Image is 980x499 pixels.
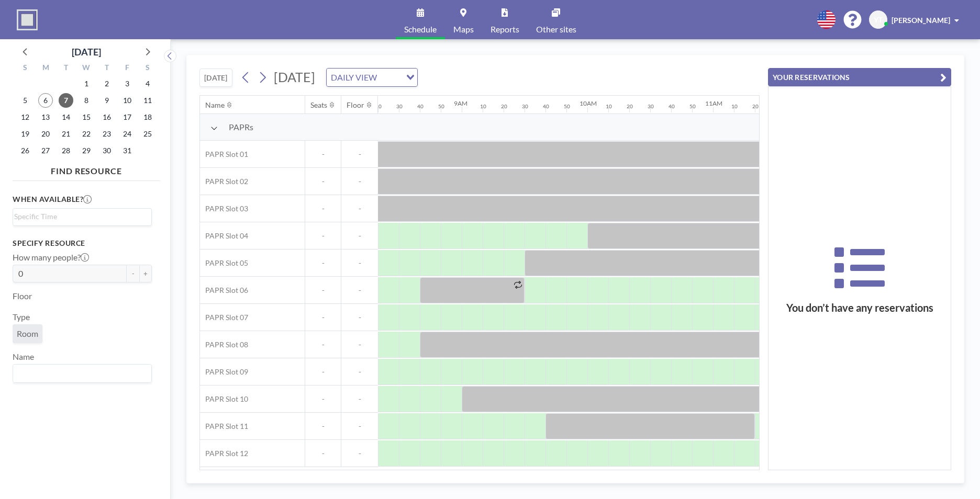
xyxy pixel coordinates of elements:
[18,143,32,158] span: Sunday, October 26, 2025
[341,177,378,186] span: -
[305,231,341,241] span: -
[341,231,378,241] span: -
[341,449,378,458] span: -
[200,150,248,159] span: PAPR Slot 01
[305,150,341,159] span: -
[38,110,53,124] span: Monday, October 13, 2025
[305,204,341,213] span: -
[341,286,378,295] span: -
[200,449,248,458] span: PAPR Slot 12
[305,394,341,404] span: -
[120,76,135,91] span: Friday, October 3, 2025
[375,103,382,110] div: 20
[140,127,155,141] span: Saturday, October 25, 2025
[38,143,53,158] span: Monday, October 27, 2025
[480,103,486,110] div: 10
[17,328,38,338] span: Room
[768,68,951,86] button: YOUR RESERVATIONS
[205,100,225,110] div: Name
[79,93,94,108] span: Wednesday, October 8, 2025
[127,265,139,282] button: -
[310,100,327,110] div: Seats
[13,351,34,362] label: Name
[305,422,341,431] span: -
[543,103,549,110] div: 40
[341,313,378,322] span: -
[99,93,114,108] span: Thursday, October 9, 2025
[120,127,135,141] span: Friday, October 24, 2025
[79,143,94,158] span: Wednesday, October 29, 2025
[606,103,612,110] div: 10
[199,69,232,87] button: [DATE]
[56,62,76,75] div: T
[96,62,117,75] div: T
[769,301,951,314] h3: You don’t have any reservations
[892,16,950,25] span: [PERSON_NAME]
[454,99,467,107] div: 9AM
[18,110,32,124] span: Sunday, October 12, 2025
[417,103,424,110] div: 40
[874,15,883,25] span: YT
[396,103,403,110] div: 30
[38,127,53,141] span: Monday, October 20, 2025
[669,103,675,110] div: 40
[305,177,341,186] span: -
[139,265,152,282] button: +
[305,258,341,268] span: -
[341,422,378,431] span: -
[13,209,151,224] div: Search for option
[14,211,146,222] input: Search for option
[438,103,444,110] div: 50
[689,103,696,110] div: 50
[404,25,437,33] span: Schedule
[15,62,36,75] div: S
[200,313,248,322] span: PAPR Slot 07
[305,367,341,377] span: -
[99,76,114,91] span: Thursday, October 2, 2025
[200,340,248,349] span: PAPR Slot 08
[200,258,248,268] span: PAPR Slot 05
[13,239,152,248] h3: Specify resource
[13,291,32,301] label: Floor
[137,62,158,75] div: S
[200,231,248,241] span: PAPR Slot 04
[305,313,341,322] span: -
[564,103,570,110] div: 50
[200,394,248,404] span: PAPR Slot 10
[731,103,738,110] div: 10
[13,252,89,263] label: How many people?
[14,367,146,380] input: Search for option
[18,127,32,141] span: Sunday, October 19, 2025
[341,394,378,404] span: -
[705,99,722,107] div: 11AM
[120,93,135,108] span: Friday, October 10, 2025
[274,69,315,85] span: [DATE]
[329,71,379,84] span: DAILY VIEW
[341,340,378,349] span: -
[140,76,155,91] span: Saturday, October 4, 2025
[200,422,248,431] span: PAPR Slot 11
[99,110,114,124] span: Thursday, October 16, 2025
[79,127,94,141] span: Wednesday, October 22, 2025
[18,93,32,108] span: Sunday, October 5, 2025
[536,25,576,33] span: Other sites
[229,122,253,132] span: PAPRs
[59,93,73,108] span: Tuesday, October 7, 2025
[200,286,248,295] span: PAPR Slot 06
[99,143,114,158] span: Thursday, October 30, 2025
[305,340,341,349] span: -
[120,143,135,158] span: Friday, October 31, 2025
[580,99,597,107] div: 10AM
[200,367,248,377] span: PAPR Slot 09
[453,25,474,33] span: Maps
[648,103,654,110] div: 30
[347,100,364,110] div: Floor
[140,110,155,124] span: Saturday, October 18, 2025
[72,44,101,59] div: [DATE]
[305,286,341,295] span: -
[13,365,151,382] div: Search for option
[200,204,248,213] span: PAPR Slot 03
[59,127,73,141] span: Tuesday, October 21, 2025
[140,93,155,108] span: Saturday, October 11, 2025
[117,62,137,75] div: F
